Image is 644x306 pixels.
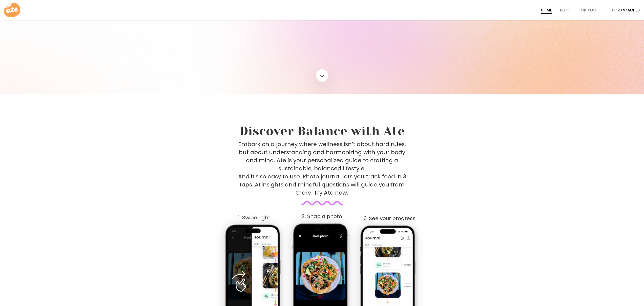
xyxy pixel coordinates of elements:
[199,124,446,138] h2: Discover Balance with Ate
[289,214,356,219] div: 2. Snap a photo
[541,8,552,12] a: Home
[612,8,640,12] a: For Coaches
[579,8,596,12] a: For You
[238,140,406,197] p: Embark on a journey where wellness isn’t about hard rules, but about understanding and harmonizin...
[560,8,571,12] a: Blog
[356,216,423,221] div: 3. See your progress
[221,215,288,221] div: 1. Swipe right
